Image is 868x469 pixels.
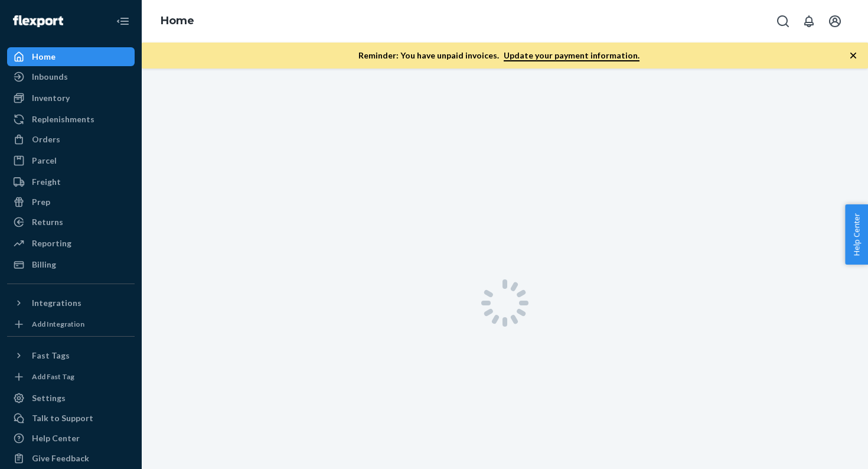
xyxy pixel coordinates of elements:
img: Flexport logo [13,15,63,27]
a: Orders [7,130,135,149]
button: Open notifications [797,9,821,33]
div: Parcel [32,155,57,167]
a: Freight [7,172,135,191]
button: Give Feedback [7,449,135,468]
a: Settings [7,389,135,408]
a: Parcel [7,151,135,170]
button: Close Navigation [111,9,135,33]
div: Returns [32,216,63,228]
button: Fast Tags [7,346,135,365]
div: Inventory [32,92,70,104]
div: Fast Tags [32,350,70,361]
div: Orders [32,133,60,145]
a: Returns [7,213,135,232]
a: Inventory [7,89,135,108]
button: Integrations [7,294,135,312]
a: Prep [7,193,135,211]
a: Add Integration [7,317,135,331]
div: Reporting [32,237,71,249]
a: Billing [7,255,135,274]
div: Add Integration [32,319,84,329]
a: Reporting [7,234,135,253]
a: Update your payment information. [504,50,639,61]
div: Prep [32,196,50,208]
button: Talk to Support [7,409,135,428]
p: Reminder: You have unpaid invoices. [358,50,639,61]
a: Replenishments [7,110,135,129]
div: Home [32,51,56,63]
div: Settings [32,392,66,404]
a: Home [7,47,135,66]
div: Billing [32,259,56,271]
button: Open Search Box [771,9,795,33]
div: Integrations [32,297,81,309]
div: Add Fast Tag [32,372,74,382]
div: Give Feedback [32,452,89,464]
a: Add Fast Tag [7,370,135,384]
a: Help Center [7,429,135,448]
div: Talk to Support [32,412,93,424]
button: Help Center [845,204,868,265]
div: Replenishments [32,113,94,125]
div: Inbounds [32,71,68,83]
a: Home [161,14,194,27]
div: Help Center [32,432,80,444]
button: Open account menu [823,9,847,33]
a: Inbounds [7,67,135,86]
div: Freight [32,176,61,188]
ol: breadcrumbs [151,4,204,38]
